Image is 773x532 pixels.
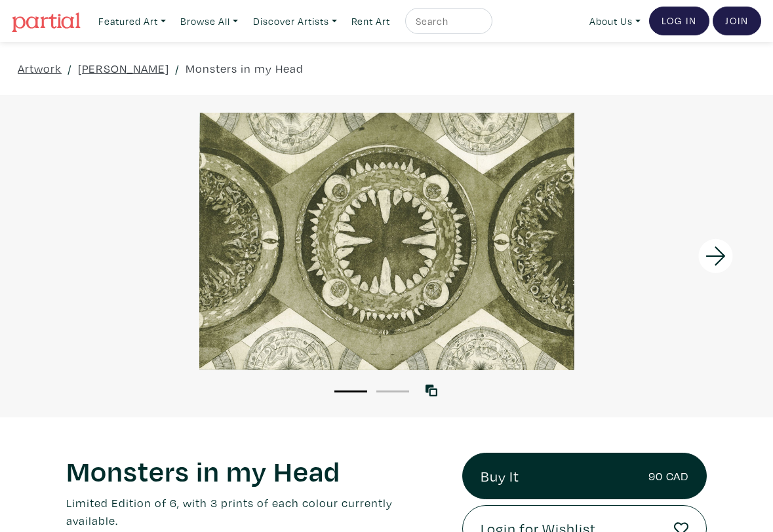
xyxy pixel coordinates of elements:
p: Limited Edition of 6, with 3 prints of each colour currently available. [66,494,443,529]
a: Log In [649,7,709,35]
h1: Monsters in my Head [66,453,443,488]
a: Featured Art [92,8,172,35]
a: Rent Art [346,8,396,35]
a: Monsters in my Head [186,60,304,77]
a: Join [713,7,761,35]
a: Discover Artists [247,8,343,35]
button: 2 of 2 [376,390,409,392]
a: Browse All [174,8,244,35]
span: / [175,60,180,77]
a: About Us [584,8,646,35]
input: Search [414,13,480,29]
a: Buy It90 CAD [462,453,707,500]
a: [PERSON_NAME] [78,60,169,77]
button: 1 of 2 [334,390,367,392]
span: / [68,60,72,77]
a: Artwork [18,60,62,77]
small: 90 CAD [648,467,688,485]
